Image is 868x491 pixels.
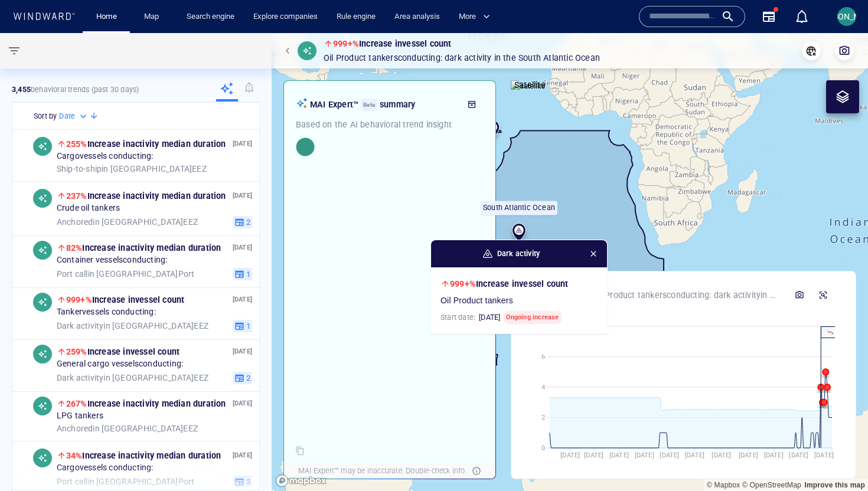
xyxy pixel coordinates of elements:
[57,320,208,331] span: in [GEOGRAPHIC_DATA] EEZ
[233,242,252,253] p: [DATE]
[57,217,93,226] span: Anchored
[532,307,835,317] p: No. of vessels
[541,414,545,421] tspan: 2
[479,312,500,323] h6: [DATE]
[541,384,545,391] tspan: 4
[296,463,469,479] div: MAI Expert™ may be inaccurate. Double-check info.
[333,39,359,48] span: 999+%
[66,347,87,356] span: 259%
[712,451,731,459] tspan: [DATE]
[57,359,183,369] span: General cargo vessels conducting:
[87,6,125,27] button: Home
[361,99,377,111] div: Beta
[685,451,704,459] tspan: [DATE]
[454,6,500,27] button: More
[584,451,603,459] tspan: [DATE]
[296,117,484,132] p: Based on the AI behavioral trend insight
[450,279,476,289] span: 999+%
[244,320,250,331] span: 1
[57,255,168,266] span: Container vessels conducting:
[12,85,31,94] strong: 3,455
[789,451,808,459] tspan: [DATE]
[233,138,252,149] p: [DATE]
[59,110,89,122] div: Date
[66,191,87,201] span: 237%
[66,243,83,253] span: 82%
[233,294,252,305] p: [DATE]
[440,296,513,306] span: Oil Product tankers
[66,295,185,305] span: Increase in vessel count
[714,290,761,300] span: Dark activity
[739,451,758,459] tspan: [DATE]
[57,372,208,383] span: in [GEOGRAPHIC_DATA] EEZ
[12,84,139,95] p: behavioral trends (Past 30 days)
[814,451,834,459] tspan: [DATE]
[249,6,322,27] a: Explore companies
[66,139,226,149] span: Increase in activity median duration
[390,6,445,27] a: Area analysis
[57,151,154,162] span: Cargo vessels conducting:
[57,372,104,382] span: Dark activity
[182,6,239,27] a: Search engine
[635,451,654,459] tspan: [DATE]
[504,311,561,324] span: Ongoing increase
[324,51,600,65] p: Oil Product tankers conducting: in the South Atlantic Ocean
[332,6,380,27] a: Rule engine
[233,450,252,461] p: [DATE]
[57,320,104,330] span: Dark activity
[66,191,226,201] span: Increase in activity median duration
[707,481,740,489] a: Mapbox
[244,217,250,227] span: 2
[57,307,156,317] span: Tanker vessels conducting:
[92,6,122,27] a: Home
[310,97,459,112] p: MAI Expert™ summary
[233,190,252,201] p: [DATE]
[560,451,580,459] tspan: [DATE]
[34,110,57,122] h6: Sort by
[333,39,452,48] span: Increase in vessel count
[764,451,784,459] tspan: [DATE]
[57,163,207,174] span: in [GEOGRAPHIC_DATA] EEZ
[511,80,546,92] img: satellite
[450,279,569,289] span: Increase in vessel count
[742,481,801,489] a: OpenStreetMap
[66,451,221,460] span: Increase in activity median duration
[66,139,87,149] span: 255%
[233,319,252,332] button: 1
[440,311,562,324] h6: Start date:
[459,10,490,24] span: More
[804,481,865,489] a: Map feedback
[514,78,546,92] p: Satellite
[233,346,252,357] p: [DATE]
[57,423,93,433] span: Anchored
[135,6,172,27] button: Map
[57,423,198,434] span: in [GEOGRAPHIC_DATA] EEZ
[66,295,92,305] span: 999+%
[795,9,809,24] div: Notification center
[497,248,540,260] span: Dark activity
[660,451,679,459] tspan: [DATE]
[541,444,545,452] tspan: 0
[139,6,168,27] a: Map
[609,451,629,459] tspan: [DATE]
[818,438,859,482] iframe: Chat
[57,203,120,214] span: Crude oil tankers
[592,288,779,302] p: Oil Product tankers conducting: in the South Atlantic Ocean
[66,399,226,408] span: Increase in activity median duration
[66,399,87,408] span: 267%
[233,215,252,228] button: 2
[541,353,545,361] tspan: 6
[66,243,221,253] span: Increase in activity median duration
[233,267,252,280] button: 1
[244,269,250,279] span: 1
[66,451,83,460] span: 34%
[233,398,252,409] p: [DATE]
[275,474,327,487] a: Mapbox logo
[233,371,252,384] button: 2
[57,463,154,473] span: Cargo vessels conducting:
[57,163,102,173] span: Ship-to-ship
[835,5,859,28] button: [PERSON_NAME]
